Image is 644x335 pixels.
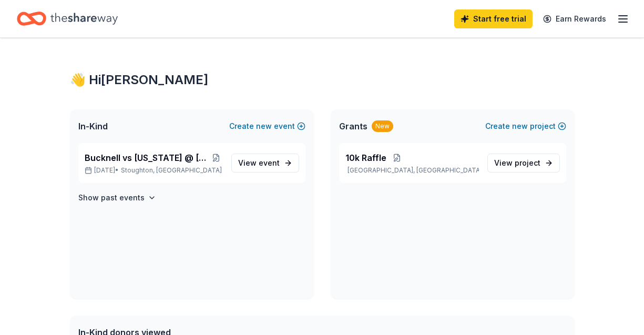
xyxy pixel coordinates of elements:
[345,151,386,164] span: 10k Raffle
[256,120,272,133] span: new
[85,151,210,164] span: Bucknell vs [US_STATE] @ [GEOGRAPHIC_DATA]
[17,6,118,31] a: Home
[259,158,280,167] span: event
[78,191,145,204] h4: Show past events
[345,166,479,175] p: [GEOGRAPHIC_DATA], [GEOGRAPHIC_DATA]
[231,154,299,172] a: View event
[339,120,367,133] span: Grants
[78,191,156,204] button: Show past events
[372,120,393,132] div: New
[85,166,223,175] p: [DATE] •
[78,120,108,133] span: In-Kind
[485,120,566,133] button: Createnewproject
[70,72,575,88] div: 👋 Hi [PERSON_NAME]
[512,120,528,133] span: new
[515,158,540,167] span: project
[537,9,612,28] a: Earn Rewards
[494,157,540,169] span: View
[238,157,280,169] span: View
[121,166,222,175] span: Stoughton, [GEOGRAPHIC_DATA]
[487,154,560,172] a: View project
[229,120,305,133] button: Createnewevent
[454,9,533,28] a: Start free trial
